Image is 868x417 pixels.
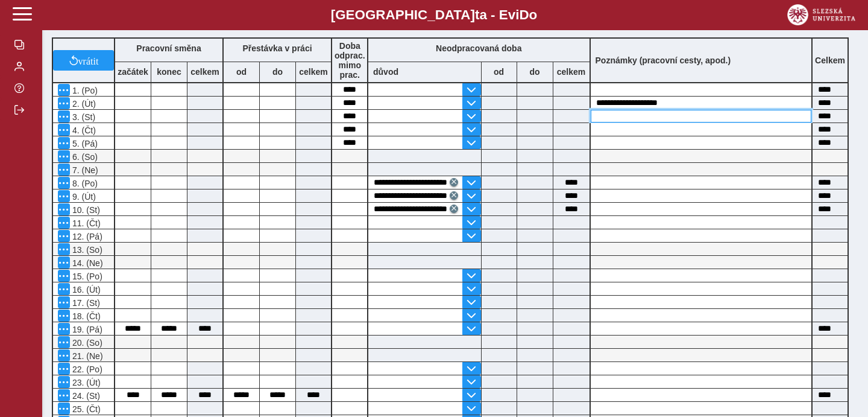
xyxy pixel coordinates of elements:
[335,41,365,80] b: Doba odprac. mimo prac.
[58,336,70,348] button: Menu
[58,190,70,202] button: Menu
[70,192,96,202] span: 9. (Út)
[436,43,521,53] b: Neodpracovaná doba
[78,56,99,65] span: vrátit
[58,243,70,255] button: Menu
[58,323,70,335] button: Menu
[58,84,70,96] button: Menu
[136,43,201,53] b: Pracovní směna
[787,4,855,25] img: logo_web_su.png
[529,7,538,22] span: o
[70,205,100,215] span: 10. (St)
[70,126,96,135] span: 4. (Čt)
[70,338,102,348] span: 20. (So)
[115,67,151,77] b: začátek
[58,403,70,415] button: Menu
[591,56,736,65] b: Poznámky (pracovní cesty, apod.)
[70,285,101,294] span: 16. (Út)
[58,203,70,215] button: Menu
[58,177,70,189] button: Menu
[58,164,70,176] button: Menu
[519,7,529,22] span: D
[58,349,70,361] button: Menu
[70,232,102,241] span: 12. (Pá)
[815,56,845,65] b: Celkem
[70,404,101,414] span: 25. (Čt)
[58,97,70,109] button: Menu
[553,67,590,77] b: celkem
[70,179,98,188] span: 8. (Po)
[187,67,222,77] b: celkem
[373,67,398,77] b: důvod
[58,137,70,149] button: Menu
[70,311,101,321] span: 18. (Čt)
[53,50,114,71] button: vrátit
[58,217,70,229] button: Menu
[151,67,187,77] b: konec
[58,230,70,242] button: Menu
[482,67,517,77] b: od
[58,310,70,322] button: Menu
[70,298,100,308] span: 17. (St)
[58,296,70,308] button: Menu
[58,256,70,269] button: Menu
[58,110,70,123] button: Menu
[58,376,70,388] button: Menu
[517,67,553,77] b: do
[70,272,102,281] span: 15. (Po)
[58,150,70,162] button: Menu
[70,245,102,255] span: 13. (So)
[296,67,331,77] b: celkem
[70,364,102,374] span: 22. (Po)
[70,86,98,95] span: 1. (Po)
[36,7,832,23] b: [GEOGRAPHIC_DATA] a - Evi
[70,112,95,122] span: 3. (St)
[242,43,312,53] b: Přestávka v práci
[70,351,103,361] span: 21. (Ne)
[58,363,70,375] button: Menu
[475,7,479,22] span: t
[70,378,101,387] span: 23. (Út)
[70,325,102,334] span: 19. (Pá)
[70,218,101,228] span: 11. (Čt)
[58,389,70,401] button: Menu
[58,283,70,295] button: Menu
[70,152,98,162] span: 6. (So)
[224,67,259,77] b: od
[70,258,103,268] span: 14. (Ne)
[70,391,100,401] span: 24. (St)
[58,124,70,136] button: Menu
[70,99,96,109] span: 2. (Út)
[260,67,295,77] b: do
[70,165,98,175] span: 7. (Ne)
[58,270,70,282] button: Menu
[70,139,98,148] span: 5. (Pá)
